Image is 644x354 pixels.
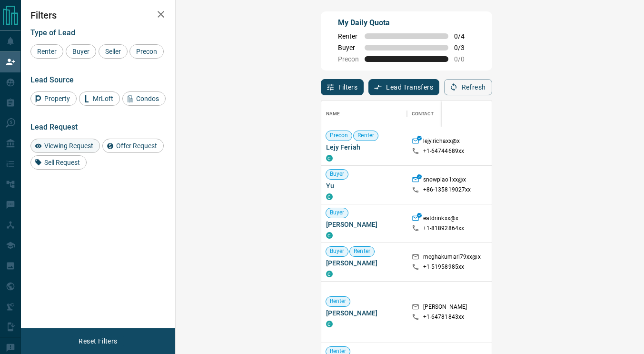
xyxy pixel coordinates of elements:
[326,209,348,217] span: Buyer
[326,170,348,178] span: Buyer
[133,48,160,55] span: Precon
[354,131,378,140] span: Renter
[423,176,466,186] p: snowpiao1xx@x
[444,79,492,95] button: Refresh
[338,17,475,29] p: My Daily Quota
[326,258,402,268] span: [PERSON_NAME]
[423,303,467,313] p: [PERSON_NAME]
[326,101,340,127] div: Name
[350,247,374,255] span: Renter
[326,155,333,162] div: condos.ca
[454,44,475,51] span: 0 / 3
[423,137,460,147] p: lejy.richaxx@x
[423,224,465,233] p: +1- 81892864xx
[30,139,100,153] div: Viewing Request
[30,91,77,106] div: Property
[423,263,465,271] p: +1- 51958985xx
[326,271,333,277] div: condos.ca
[102,48,124,55] span: Seller
[102,139,164,153] div: Offer Request
[423,313,465,321] p: +1- 64781843xx
[338,32,359,40] span: Renter
[66,44,96,59] div: Buyer
[454,55,475,63] span: 0 / 0
[326,321,333,327] div: condos.ca
[30,28,75,37] span: Type of Lead
[41,95,73,102] span: Property
[41,142,97,150] span: Viewing Request
[326,131,352,140] span: Precon
[69,48,93,55] span: Buyer
[338,44,359,51] span: Buyer
[423,253,481,263] p: meghakumari79xx@x
[326,220,402,229] span: [PERSON_NAME]
[326,181,402,191] span: Yu
[326,232,333,239] div: condos.ca
[30,75,74,84] span: Lead Source
[30,10,166,21] h2: Filters
[129,44,164,59] div: Precon
[321,79,364,95] button: Filters
[326,308,402,318] span: [PERSON_NAME]
[368,79,439,95] button: Lead Transfers
[423,214,459,224] p: eatdrinkxx@x
[113,142,160,150] span: Offer Request
[79,91,120,106] div: MrLoft
[326,142,402,152] span: Lejy Feriah
[99,44,128,59] div: Seller
[30,122,78,131] span: Lead Request
[133,95,162,102] span: Condos
[326,193,333,200] div: condos.ca
[412,101,434,127] div: Contact
[122,91,166,106] div: Condos
[72,333,123,349] button: Reset Filters
[30,44,63,59] div: Renter
[321,101,407,127] div: Name
[338,55,359,63] span: Precon
[41,159,83,166] span: Sell Request
[423,147,465,155] p: +1- 64744689xx
[423,186,471,194] p: +86- 135819027xx
[454,32,475,40] span: 0 / 4
[34,48,60,55] span: Renter
[326,247,348,255] span: Buyer
[30,155,87,170] div: Sell Request
[326,297,350,305] span: Renter
[89,95,117,102] span: MrLoft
